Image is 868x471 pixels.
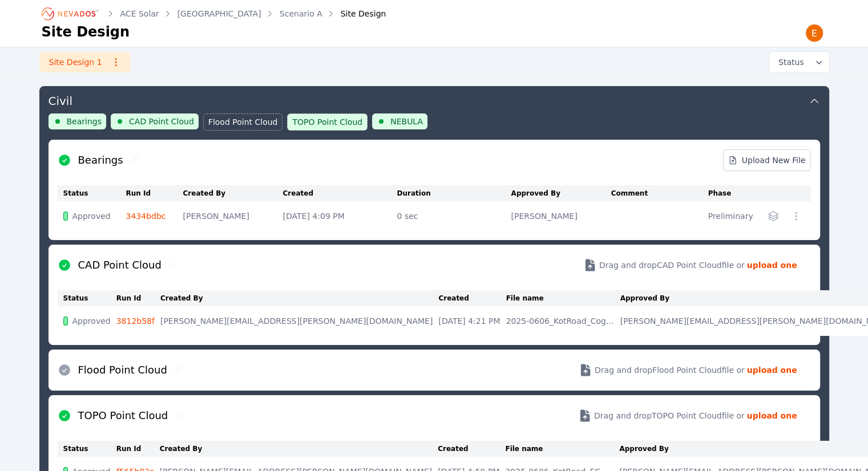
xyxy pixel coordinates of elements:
a: [GEOGRAPHIC_DATA] [177,8,261,19]
h1: Site Design [42,23,130,41]
span: TOPO Point Cloud [292,116,362,128]
span: Drag and drop Flood Point Cloud file or [595,364,745,376]
th: Created [438,290,506,306]
button: Civil [49,86,820,113]
th: Created By [160,290,438,306]
th: Run Id [116,441,160,457]
th: File name [505,441,619,457]
th: Created [438,441,505,457]
span: Approved [72,210,111,222]
td: [DATE] 4:21 PM [438,306,506,336]
th: Phase [708,185,762,201]
h3: Civil [49,93,72,109]
span: Status [774,56,804,68]
strong: upload one [747,259,797,271]
span: Drag and drop TOPO Point Cloud file or [594,410,745,421]
div: Site Design [325,8,386,19]
span: Flood Point Cloud [208,116,278,128]
span: Drag and drop CAD Point Cloud file or [599,259,745,271]
th: Run Id [126,185,183,201]
a: 3812b58f [116,316,155,326]
div: 2025-0606_KotRoad_CogoExport.csv [506,315,615,327]
a: ACE Solar [120,8,159,19]
button: Status [769,52,829,72]
th: Created [283,185,397,201]
th: Duration [397,185,511,201]
strong: upload one [747,410,797,421]
img: Emily Walker [805,24,823,42]
th: Status [58,185,126,201]
button: Drag and dropFlood Point Cloudfile or upload one [565,354,811,386]
nav: Breadcrumb [42,5,386,23]
button: Drag and dropTOPO Point Cloudfile or upload one [564,400,811,432]
td: [PERSON_NAME] [511,201,611,231]
td: [DATE] 4:09 PM [283,201,397,231]
td: [PERSON_NAME] [183,201,283,231]
span: NEBULA [390,116,423,127]
h2: TOPO Point Cloud [78,408,168,424]
th: Created By [160,441,438,457]
th: Created By [183,185,283,201]
span: Approved [72,315,111,327]
span: Upload New File [728,155,806,166]
td: [PERSON_NAME][EMAIL_ADDRESS][PERSON_NAME][DOMAIN_NAME] [160,306,438,336]
th: Comment [611,185,708,201]
th: File name [506,290,620,306]
a: Scenario A [280,8,322,19]
a: Upload New File [723,149,811,171]
th: Run Id [116,290,160,306]
a: Site Design 1 [39,52,130,72]
th: Status [58,441,116,457]
span: CAD Point Cloud [129,116,194,127]
div: Preliminary [708,210,756,222]
strong: upload one [747,364,797,376]
th: Approved By [511,185,611,201]
h2: Flood Point Cloud [78,362,167,378]
th: Status [58,290,116,306]
h2: CAD Point Cloud [78,257,162,273]
h2: Bearings [78,152,123,168]
span: Bearings [67,116,102,127]
button: Drag and dropCAD Point Cloudfile or upload one [570,249,811,281]
div: 0 sec [397,210,506,222]
a: 3434bdbc [126,212,166,221]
